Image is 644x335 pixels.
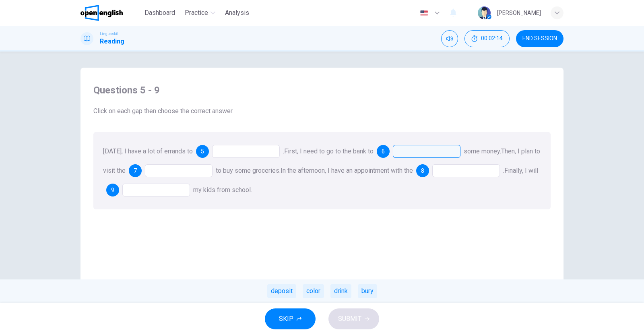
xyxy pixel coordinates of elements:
[134,168,137,174] span: 7
[80,5,123,21] img: OpenEnglish logo
[193,186,252,194] span: my kids from school.
[441,30,458,47] div: Mute
[382,149,385,154] span: 6
[330,284,351,298] div: drink
[100,31,120,37] span: Linguaskill
[497,8,541,18] div: [PERSON_NAME]
[478,6,491,19] img: Profile picture
[93,106,551,116] span: Click on each gap then choose the correct answer.
[103,147,193,155] span: [DATE], I have a lot of errands to
[141,6,178,20] button: Dashboard
[284,147,374,155] span: First, I need to go to the bank to
[80,5,141,21] a: OpenEnglish logo
[522,35,557,42] span: END SESSION
[225,8,249,18] span: Analysis
[464,30,510,47] div: Hide
[504,167,538,174] span: Finally, I will
[516,30,563,47] button: END SESSION
[303,284,324,298] div: color
[267,284,296,298] div: deposit
[216,167,281,174] span: to buy some groceries.
[481,35,503,42] span: 00:02:14
[464,147,501,155] span: some money.
[100,37,124,46] h1: Reading
[283,147,284,155] span: .
[419,10,429,16] img: en
[111,187,114,193] span: 9
[185,8,208,18] span: Practice
[144,8,175,18] span: Dashboard
[421,168,424,174] span: 8
[503,167,504,174] span: .
[93,84,551,97] h4: Questions 5 - 9
[464,30,510,47] button: 00:02:14
[279,313,293,325] span: SKIP
[222,6,252,20] button: Analysis
[281,167,413,174] span: In the afternoon, I have an appointment with the
[265,308,316,329] button: SKIP
[182,6,219,20] button: Practice
[358,284,377,298] div: bury
[201,149,204,154] span: 5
